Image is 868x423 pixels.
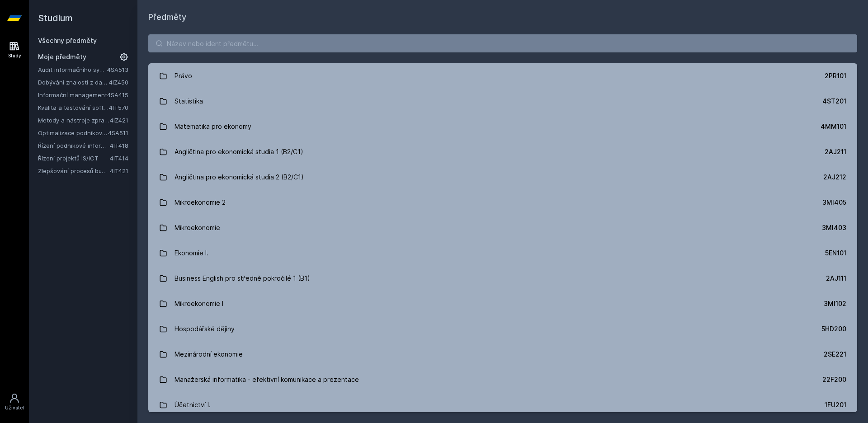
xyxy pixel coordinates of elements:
a: Mikroekonomie I 3MI102 [148,291,857,316]
a: Mikroekonomie 2 3MI405 [148,190,857,215]
a: Angličtina pro ekonomická studia 1 (B2/C1) 2AJ211 [148,139,857,164]
a: Ekonomie I. 5EN101 [148,240,857,266]
div: 3MI102 [824,299,846,308]
div: 2AJ212 [823,173,846,182]
div: Účetnictví I. [175,396,211,414]
div: Study [8,52,21,59]
a: Uživatel [2,388,27,416]
h1: Předměty [148,11,857,23]
a: 4SA511 [108,129,128,136]
a: Matematika pro ekonomy 4MM101 [148,114,857,139]
a: Informační management [38,90,107,99]
a: Audit informačního systému [38,65,107,74]
a: Dobývání znalostí z databází [38,78,109,87]
a: Hospodářské dějiny 5HD200 [148,316,857,342]
a: 4IT570 [109,104,128,111]
div: 4MM101 [821,122,846,131]
a: Právo 2PR101 [148,63,857,89]
div: 1FU201 [825,400,846,409]
div: Ekonomie I. [175,244,208,262]
div: 2SE221 [824,350,846,359]
div: Právo [175,67,192,85]
a: Business English pro středně pokročilé 1 (B1) 2AJ111 [148,266,857,291]
a: Statistika 4ST201 [148,89,857,114]
a: 4SA513 [107,66,128,73]
div: Mikroekonomie I [175,295,223,313]
span: Moje předměty [38,52,86,61]
a: 4IZ450 [109,79,128,86]
a: Mezinárodní ekonomie 2SE221 [148,342,857,367]
a: Study [2,36,27,64]
a: Účetnictví I. 1FU201 [148,392,857,418]
div: Angličtina pro ekonomická studia 1 (B2/C1) [175,143,303,161]
div: Mikroekonomie [175,219,220,237]
a: 4SA415 [107,91,128,99]
a: Všechny předměty [38,37,97,44]
div: Uživatel [5,404,24,411]
div: Angličtina pro ekonomická studia 2 (B2/C1) [175,168,304,186]
div: Hospodářské dějiny [175,320,235,338]
a: 4IT418 [110,142,128,149]
div: 3MI405 [822,198,846,207]
a: Optimalizace podnikových procesů [38,128,108,137]
a: 4IT421 [110,167,128,174]
div: Statistika [175,92,203,110]
a: Angličtina pro ekonomická studia 2 (B2/C1) 2AJ212 [148,164,857,190]
a: Řízení podnikové informatiky [38,141,110,150]
div: 5HD200 [821,324,846,334]
div: Manažerská informatika - efektivní komunikace a prezentace [175,371,359,389]
a: 4IT414 [110,155,128,162]
a: Manažerská informatika - efektivní komunikace a prezentace 22F200 [148,367,857,392]
input: Název nebo ident předmětu… [148,34,857,52]
div: Mikroekonomie 2 [175,193,226,211]
a: Zlepšování procesů budování IS [38,166,110,175]
div: 22F200 [822,375,846,384]
div: 4ST201 [822,97,846,106]
div: 3MI403 [822,223,846,232]
div: 5EN101 [825,249,846,258]
div: 2AJ211 [825,147,846,156]
a: Kvalita a testování softwaru [38,103,109,112]
a: Řízení projektů IS/ICT [38,154,110,163]
div: 2PR101 [825,71,846,80]
div: 2AJ111 [826,274,846,283]
a: Mikroekonomie 3MI403 [148,215,857,240]
div: Mezinárodní ekonomie [175,345,243,363]
div: Matematika pro ekonomy [175,117,251,136]
a: Metody a nástroje zpracování textových informací [38,116,110,125]
a: 4IZ421 [110,117,128,124]
div: Business English pro středně pokročilé 1 (B1) [175,269,310,287]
